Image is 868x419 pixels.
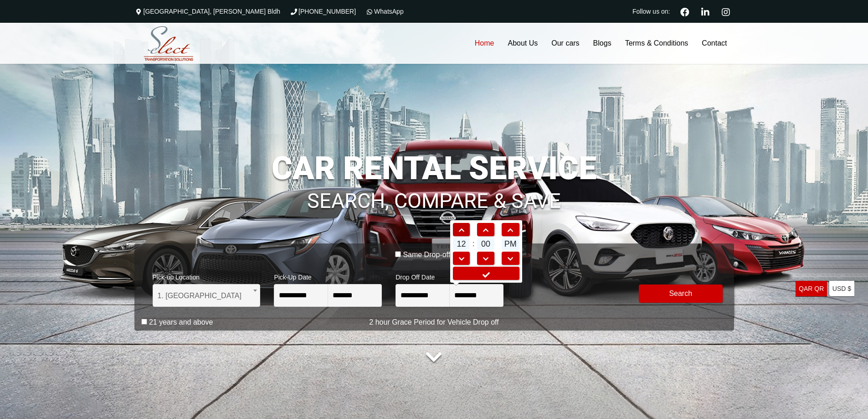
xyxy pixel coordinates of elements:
[468,23,501,64] a: Home
[149,318,213,327] label: 21 years and above
[395,268,503,284] span: Drop Off Date
[718,6,734,16] a: Instagram
[158,285,256,307] span: 1. Hamad International Airport
[134,317,734,328] p: 2 hour Grace Period for Vehicle Drop off
[698,6,714,16] a: Linkedin
[134,152,734,184] h1: CAR RENTAL SERVICE
[153,284,261,307] span: 1. Hamad International Airport
[796,281,827,297] a: QAR QR
[639,285,723,303] button: Modify Search
[134,177,734,212] h1: SEARCH, COMPARE & SAVE
[403,250,480,259] label: Same Drop-off Location
[477,238,494,250] span: 00
[365,8,404,15] a: WhatsApp
[289,8,356,15] a: [PHONE_NUMBER]
[501,23,544,64] a: About Us
[618,23,695,64] a: Terms & Conditions
[471,237,476,251] td: :
[453,238,470,250] span: 12
[153,268,261,284] span: Pick-up Location
[544,23,586,64] a: Our cars
[829,281,854,297] a: USD $
[677,6,693,16] a: Facebook
[502,238,519,250] span: PM
[137,24,200,63] img: Select Rent a Car
[586,23,618,64] a: Blogs
[274,268,382,284] span: Pick-Up Date
[695,23,734,64] a: Contact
